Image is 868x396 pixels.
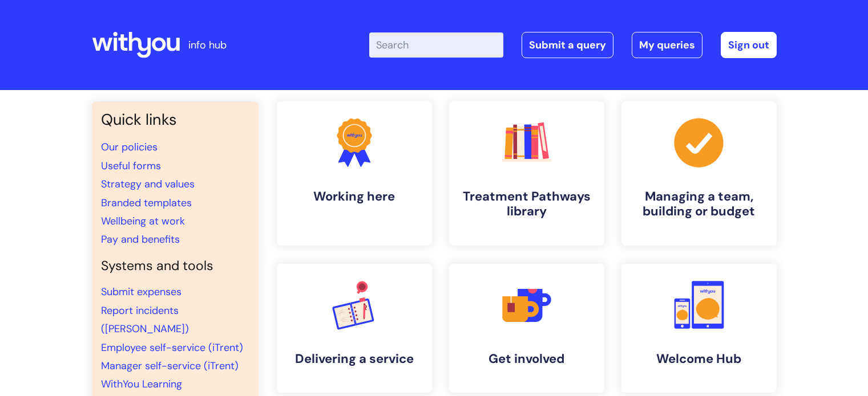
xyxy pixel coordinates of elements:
h4: Working here [286,189,423,204]
a: Working here [277,101,432,246]
a: Strategy and values [101,177,195,191]
h4: Delivering a service [286,352,423,366]
h3: Quick links [101,111,249,129]
a: Pay and benefits [101,232,180,246]
a: Our policies [101,140,158,154]
a: Employee self-service (iTrent) [101,341,243,354]
h4: Systems and tools [101,258,249,274]
h4: Welcome Hub [631,352,768,366]
p: info hub [188,36,227,54]
input: Search [369,32,503,58]
a: Submit a query [522,32,613,58]
a: Managing a team, building or budget [621,101,777,246]
div: | - [369,32,777,58]
a: WithYou Learning [101,377,182,391]
h4: Get involved [458,352,595,366]
a: Branded templates [101,196,192,210]
a: My queries [632,32,703,58]
a: Useful forms [101,159,161,173]
h4: Managing a team, building or budget [631,189,768,219]
a: Delivering a service [277,264,432,393]
a: Treatment Pathways library [449,101,604,246]
a: Sign out [721,32,777,58]
h4: Treatment Pathways library [458,189,595,219]
a: Welcome Hub [621,264,777,393]
a: Report incidents ([PERSON_NAME]) [101,304,189,336]
a: Submit expenses [101,285,181,299]
a: Wellbeing at work [101,214,185,228]
a: Get involved [449,264,604,393]
a: Manager self-service (iTrent) [101,359,239,373]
